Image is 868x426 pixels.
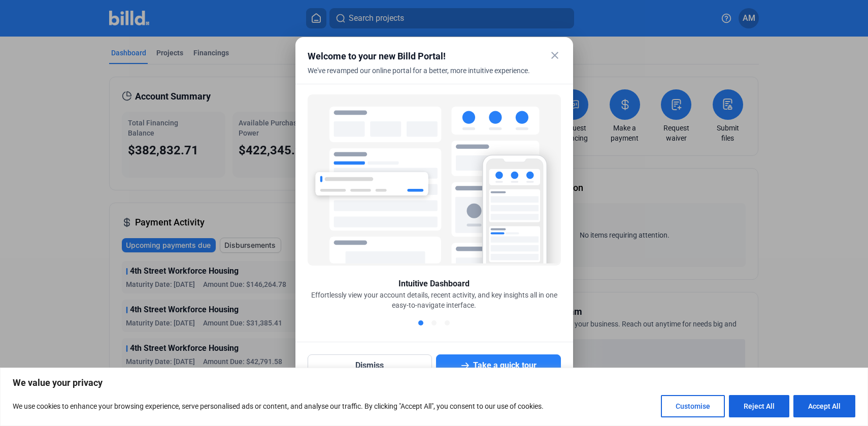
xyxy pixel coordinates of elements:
p: We use cookies to enhance your browsing experience, serve personalised ads or content, and analys... [13,400,544,412]
mat-icon: close [549,49,561,61]
button: Take a quick tour [436,354,561,377]
div: Intuitive Dashboard [398,278,470,290]
button: Dismiss [308,354,432,377]
button: Accept All [793,395,855,417]
div: Effortlessly view your account details, recent activity, and key insights all in one easy-to-navi... [308,290,561,310]
button: Reject All [729,395,789,417]
div: Welcome to your new Billd Portal! [308,49,536,63]
div: We've revamped our online portal for a better, more intuitive experience. [308,65,536,88]
p: We value your privacy [13,377,855,389]
button: Customise [661,395,725,417]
